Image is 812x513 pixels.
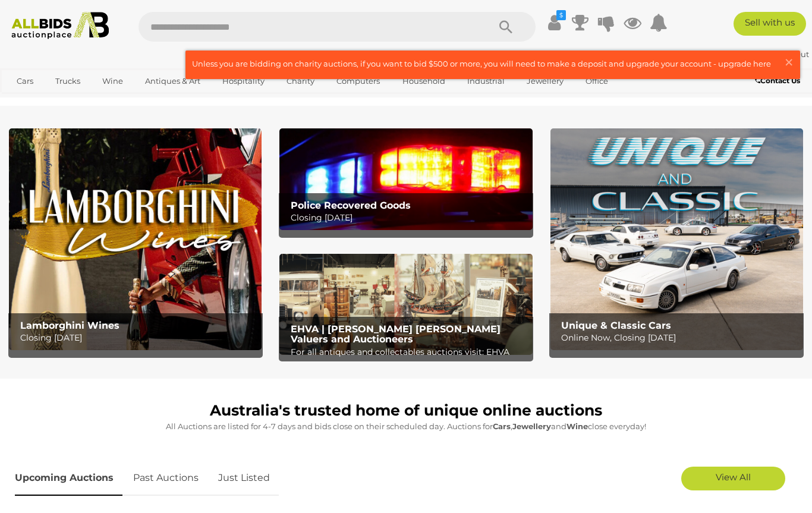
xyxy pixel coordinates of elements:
[215,71,272,91] a: Hospitality
[20,331,257,345] p: Closing [DATE]
[716,471,751,483] span: View All
[20,320,119,331] b: Lamborghini Wines
[775,49,809,59] a: Sign Out
[755,74,803,87] a: Contact Us
[124,461,207,496] a: Past Auctions
[566,421,588,431] strong: Wine
[578,71,616,91] a: Office
[734,12,806,36] a: Sell with us
[550,128,803,350] a: Unique & Classic Cars Unique & Classic Cars Online Now, Closing [DATE]
[9,128,262,350] a: Lamborghini Wines Lamborghini Wines Closing [DATE]
[15,402,797,419] h1: Australia's trusted home of unique online auctions
[6,12,114,39] img: Allbids.com.au
[545,12,563,33] a: $
[9,91,49,111] a: Sports
[291,323,501,345] b: EHVA | [PERSON_NAME] [PERSON_NAME] Valuers and Auctioneers
[493,421,511,431] strong: Cars
[95,71,131,91] a: Wine
[681,467,785,490] a: View All
[279,254,532,355] a: EHVA | Evans Hastings Valuers and Auctioneers EHVA | [PERSON_NAME] [PERSON_NAME] Valuers and Auct...
[279,254,532,355] img: EHVA | Evans Hastings Valuers and Auctioneers
[550,128,803,350] img: Unique & Classic Cars
[519,71,571,91] a: Jewellery
[15,461,122,496] a: Upcoming Auctions
[48,71,88,91] a: Trucks
[291,200,411,211] b: Police Recovered Goods
[395,71,453,91] a: Household
[9,128,262,350] img: Lamborghini Wines
[712,49,769,59] strong: username79
[291,210,527,225] p: Closing [DATE]
[209,461,279,496] a: Just Listed
[55,91,155,111] a: [GEOGRAPHIC_DATA]
[512,421,551,431] strong: Jewellery
[291,345,527,360] p: For all antiques and collectables auctions visit: EHVA
[476,12,536,42] button: Search
[279,128,532,229] img: Police Recovered Goods
[9,71,41,91] a: Cars
[15,420,797,433] p: All Auctions are listed for 4-7 days and bids close on their scheduled day. Auctions for , and cl...
[279,71,322,91] a: Charity
[459,71,512,91] a: Industrial
[561,320,671,331] b: Unique & Classic Cars
[783,51,794,74] span: ×
[556,10,566,20] i: $
[137,71,208,91] a: Antiques & Art
[329,71,388,91] a: Computers
[712,49,770,59] a: username79
[755,76,800,85] b: Contact Us
[279,128,532,229] a: Police Recovered Goods Police Recovered Goods Closing [DATE]
[770,49,773,59] span: |
[561,331,798,345] p: Online Now, Closing [DATE]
